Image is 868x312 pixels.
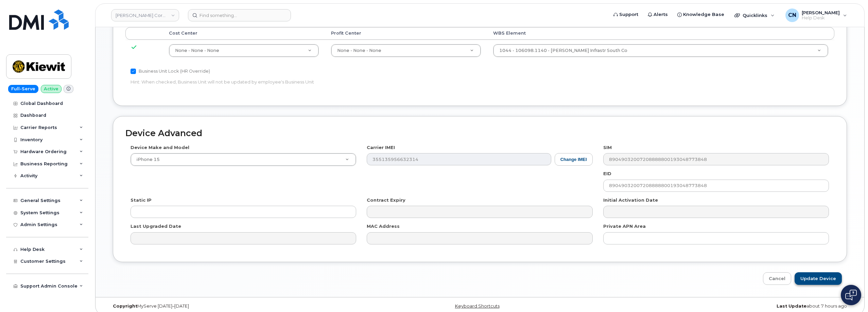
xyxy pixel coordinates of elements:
[169,44,318,57] a: None - None - None
[743,13,767,18] span: Quicklinks
[802,10,840,15] span: [PERSON_NAME]
[325,27,487,39] th: Profit Center
[131,67,210,75] label: Business Unit Lock (HR Override)
[845,290,857,300] img: Open chat
[730,8,779,22] div: Quicklinks
[673,8,729,21] a: Knowledge Base
[555,153,593,166] button: Change IMEI
[487,27,834,39] th: WBS Element
[604,304,852,309] div: about 7 hours ago
[654,11,668,18] span: Alerts
[683,11,724,18] span: Knowledge Base
[131,79,593,85] p: Hint: When checked, Business Unit will not be updated by employee's Business Unit
[175,48,219,53] span: None - None - None
[367,144,395,151] label: Carrier IMEI
[331,44,481,57] a: None - None - None
[163,27,325,39] th: Cost Center
[111,9,179,21] a: Kiewit Corporation
[777,304,806,309] strong: Last Update
[609,8,643,21] a: Support
[763,272,791,285] a: Cancel
[795,272,842,285] input: Update Device
[131,144,189,151] label: Device Make and Model
[788,11,796,19] span: CN
[125,129,834,138] h2: Device Advanced
[367,223,400,230] label: MAC Address
[455,304,500,309] a: Keyboard Shortcuts
[781,8,852,22] div: Connor Nguyen
[643,8,673,21] a: Alerts
[802,15,840,21] span: Help Desk
[619,11,638,18] span: Support
[131,153,356,166] a: iPhone 15
[133,157,160,163] span: iPhone 15
[131,69,136,74] input: Business Unit Lock (HR Override)
[367,197,405,203] label: Contract Expiry
[603,223,646,230] label: Private APN Area
[131,223,181,230] label: Last Upgraded Date
[131,197,152,203] label: Static IP
[108,304,356,309] div: MyServe [DATE]–[DATE]
[603,170,611,177] label: EID
[113,304,137,309] strong: Copyright
[337,48,381,53] span: None - None - None
[603,197,658,203] label: Initial Activation Date
[499,48,627,53] span: 1044 - 106098.1140 - Kiewit Infrastr South Co
[493,44,828,57] a: 1044 - 106098.1140 - [PERSON_NAME] Infrastr South Co
[603,144,612,151] label: SIM
[188,9,291,21] input: Find something...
